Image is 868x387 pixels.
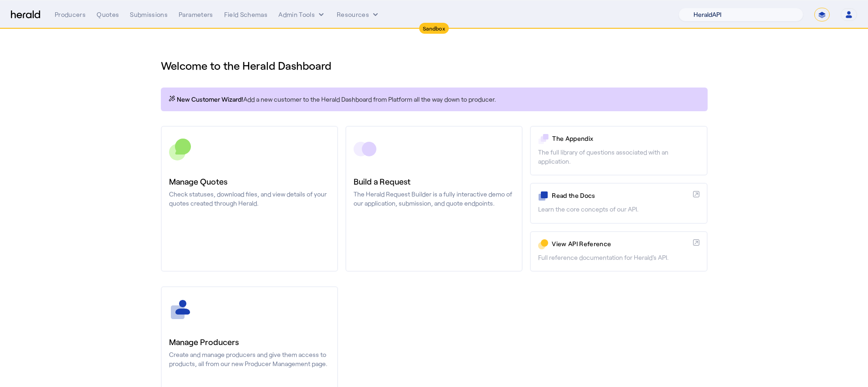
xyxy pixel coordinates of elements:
[419,23,449,34] div: Sandbox
[538,205,699,214] p: Learn the core concepts of our API.
[552,191,689,200] p: Read the Docs
[169,335,330,348] h3: Manage Producers
[55,10,86,19] div: Producers
[552,134,699,143] p: The Appendix
[354,175,514,188] h3: Build a Request
[169,175,330,188] h3: Manage Quotes
[337,10,380,19] button: Resources dropdown menu
[169,190,330,208] p: Check statuses, download files, and view details of your quotes created through Herald.
[169,350,330,368] p: Create and manage producers and give them access to products, all from our new Producer Managemen...
[278,10,326,19] button: internal dropdown menu
[11,10,40,19] img: Herald Logo
[552,239,689,248] p: View API Reference
[354,190,514,208] p: The Herald Request Builder is a fully interactive demo of our application, submission, and quote ...
[168,95,700,104] p: Add a new customer to the Herald Dashboard from Platform all the way down to producer.
[177,95,243,104] span: New Customer Wizard!
[224,10,268,19] div: Field Schemas
[530,183,707,223] a: Read the DocsLearn the core concepts of our API.
[530,231,707,272] a: View API ReferenceFull reference documentation for Herald's API.
[97,10,119,19] div: Quotes
[161,126,338,272] a: Manage QuotesCheck statuses, download files, and view details of your quotes created through Herald.
[538,148,699,166] p: The full library of questions associated with an application.
[538,253,699,262] p: Full reference documentation for Herald's API.
[179,10,213,19] div: Parameters
[130,10,168,19] div: Submissions
[530,126,707,175] a: The AppendixThe full library of questions associated with an application.
[161,58,708,73] h1: Welcome to the Herald Dashboard
[345,126,523,272] a: Build a RequestThe Herald Request Builder is a fully interactive demo of our application, submiss...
